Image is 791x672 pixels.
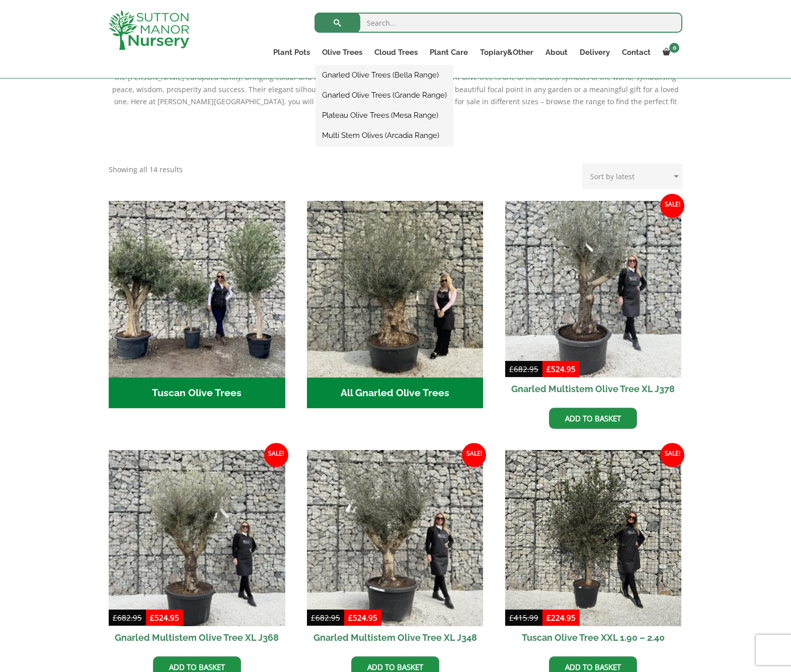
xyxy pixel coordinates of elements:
[109,10,189,50] img: logo
[546,364,576,374] bdi: 524.95
[109,450,285,649] a: Sale! Gnarled Multistem Olive Tree XL J368
[314,13,682,33] input: Search...
[616,45,657,59] a: Contact
[109,47,682,143] div: Create a stunning Mediterranean-style garden with authentic olive trees imported from the finest ...
[113,613,117,623] span: £
[509,364,514,374] span: £
[657,45,682,59] a: 0
[316,128,453,143] a: Multi Stem Olives (Arcadia Range)
[546,613,551,623] span: £
[505,450,682,649] a: Sale! Tuscan Olive Tree XXL 1.90 – 2.40
[307,201,484,408] a: Visit product category All Gnarled Olive Trees
[150,613,154,623] span: £
[316,108,453,123] a: Plateau Olive Trees (Mesa Range)
[307,450,484,627] img: Gnarled Multistem Olive Tree XL J348
[505,201,682,400] a: Sale! Gnarled Multistem Olive Tree XL J378
[311,613,340,623] bdi: 682.95
[546,613,576,623] bdi: 224.95
[316,45,368,59] a: Olive Trees
[660,194,684,218] span: Sale!
[424,45,474,59] a: Plant Care
[316,88,453,103] a: Gnarled Olive Trees (Grande Range)
[368,45,424,59] a: Cloud Trees
[307,450,484,649] a: Sale! Gnarled Multistem Olive Tree XL J348
[109,201,285,408] a: Visit product category Tuscan Olive Trees
[267,45,316,59] a: Plant Pots
[311,613,315,623] span: £
[307,378,484,409] h2: All Gnarled Olive Trees
[109,201,285,378] img: Tuscan Olive Trees
[509,364,538,374] bdi: 682.95
[505,626,682,649] h2: Tuscan Olive Tree XXL 1.90 – 2.40
[660,443,684,467] span: Sale!
[546,364,551,374] span: £
[509,613,538,623] bdi: 415.99
[109,378,285,409] h2: Tuscan Olive Trees
[505,450,682,627] img: Tuscan Olive Tree XXL 1.90 - 2.40
[462,443,486,467] span: Sale!
[582,164,682,189] select: Shop order
[264,443,288,467] span: Sale!
[307,626,484,649] h2: Gnarled Multistem Olive Tree XL J348
[505,201,682,378] img: Gnarled Multistem Olive Tree XL J378
[109,450,285,627] img: Gnarled Multistem Olive Tree XL J368
[549,408,637,429] a: Add to basket: “Gnarled Multistem Olive Tree XL J378”
[669,43,679,53] span: 0
[348,613,377,623] bdi: 524.95
[307,201,484,378] img: All Gnarled Olive Trees
[509,613,514,623] span: £
[109,626,285,649] h2: Gnarled Multistem Olive Tree XL J368
[113,613,142,623] bdi: 682.95
[574,45,616,59] a: Delivery
[505,378,682,400] h2: Gnarled Multistem Olive Tree XL J378
[109,164,183,176] p: Showing all 14 results
[539,45,574,59] a: About
[150,613,179,623] bdi: 524.95
[474,45,539,59] a: Topiary&Other
[316,67,453,83] a: Gnarled Olive Trees (Bella Range)
[348,613,353,623] span: £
